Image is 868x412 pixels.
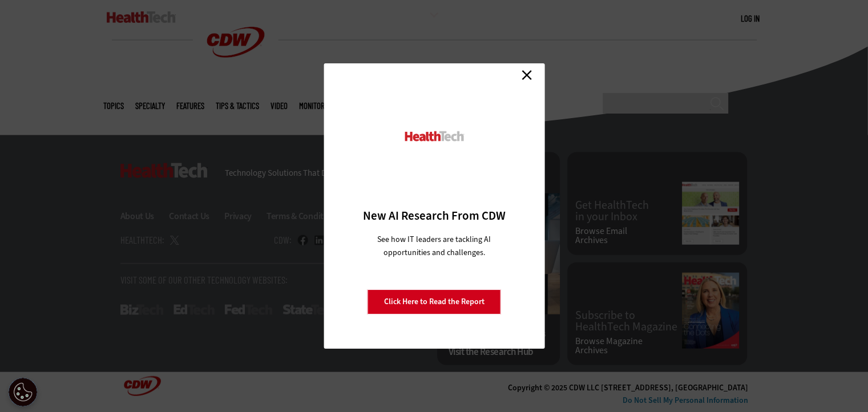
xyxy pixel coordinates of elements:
[518,66,535,83] a: Close
[344,208,524,224] h3: New AI Research From CDW
[9,378,37,406] button: Open Preferences
[403,130,465,142] img: HealthTech_0.png
[368,289,501,314] a: Click Here to Read the Report
[9,378,37,406] div: Cookie Settings
[364,233,504,259] p: See how IT leaders are tackling AI opportunities and challenges.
